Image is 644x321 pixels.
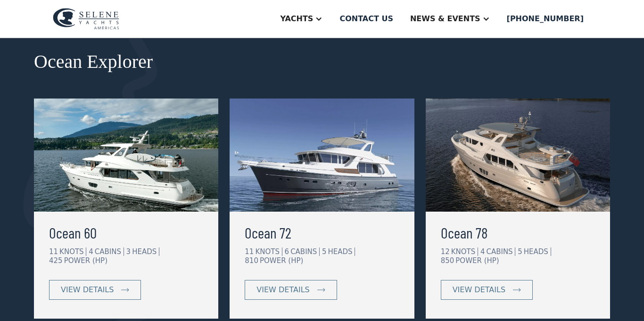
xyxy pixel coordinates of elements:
img: icon [513,288,521,292]
div: HEADS [524,247,551,256]
div: Yachts [280,13,313,25]
div: 4 [89,247,93,256]
img: logo [53,8,119,30]
div: CABINS [486,247,515,256]
a: Ocean 72 [245,221,399,244]
div: CABINS [95,247,124,256]
div: 5 [518,247,522,256]
img: icon [121,288,129,292]
div: KNOTS [255,247,282,256]
div: HEADS [132,247,159,256]
div: POWER (HP) [455,256,499,265]
div: view details [61,284,114,296]
div: Contact us [339,13,393,25]
div: view details [453,284,505,296]
div: HEADS [328,247,355,256]
img: icon [317,288,325,292]
div: CABINS [290,247,320,256]
div: News & EVENTS [410,13,480,25]
a: view details [245,280,337,300]
div: KNOTS [59,247,86,256]
div: 850 [441,256,454,265]
div: 6 [285,247,289,256]
div: [PHONE_NUMBER] [507,13,584,25]
div: 5 [322,247,327,256]
div: 810 [245,256,258,265]
a: Ocean 60 [49,221,203,244]
a: view details [441,280,533,300]
div: 12 [441,247,450,256]
div: 3 [126,247,131,256]
div: POWER (HP) [260,256,303,265]
div: POWER (HP) [64,256,107,265]
div: 11 [49,247,58,256]
div: 425 [49,256,63,265]
div: view details [256,284,309,296]
h2: Ocean Explorer [34,51,610,72]
div: KNOTS [451,247,478,256]
div: 4 [480,247,485,256]
a: view details [49,280,141,300]
a: Ocean 78 [441,221,595,244]
div: 11 [245,247,254,256]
